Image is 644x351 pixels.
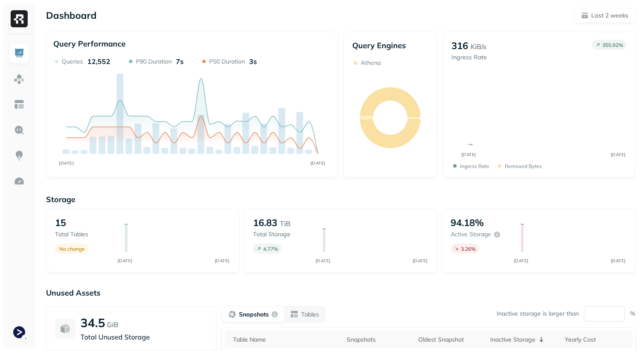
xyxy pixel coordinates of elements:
p: 15 [55,217,66,229]
p: Active storage [451,230,491,238]
p: Queries [62,58,83,66]
p: Total storage [253,230,314,238]
p: 12,552 [87,57,110,66]
p: TiB [280,218,290,229]
p: % [630,310,635,318]
p: 94.18% [451,217,484,229]
text: 100% [360,114,374,121]
p: Unused Assets [46,288,635,298]
img: Query Explorer [14,125,25,136]
div: Snapshots [347,336,410,344]
img: Assets [14,73,25,84]
tspan: [DATE] [316,258,331,264]
p: Ingress Rate [460,163,489,169]
img: Optimization [14,176,25,187]
p: 34.5 [80,315,105,330]
p: Dashboard [46,9,97,21]
div: Yearly Cost [565,336,628,344]
p: Removed bytes [505,163,542,169]
img: Ryft [11,10,28,27]
tspan: [DATE] [118,258,132,264]
p: 4.77 % [263,246,278,252]
p: Query Performance [53,39,126,49]
div: Table Name [233,336,338,344]
div: Oldest Snapshot [418,336,482,344]
img: Asset Explorer [14,99,25,110]
p: Athena [361,59,381,67]
tspan: [DATE] [413,258,428,264]
p: P50 Duration [209,58,245,66]
p: 7s [176,57,184,66]
tspan: [DATE] [59,160,74,166]
tspan: [DATE] [513,258,528,264]
p: Total tables [55,230,116,238]
tspan: [DATE] [610,258,625,264]
tspan: [DATE] [461,152,476,157]
p: No change [59,246,85,252]
tspan: [DATE] [610,152,625,157]
p: KiB/s [471,41,486,52]
p: GiB [107,319,118,330]
button: Last 2 weeks [574,8,635,23]
p: P90 Duration [136,58,172,66]
p: Tables [301,310,319,319]
p: Query Engines [352,41,428,50]
p: 3.26 % [461,246,476,252]
p: 355.92 % [602,42,623,48]
p: Last 2 weeks [591,12,628,20]
tspan: [DATE] [215,258,230,264]
p: 16.83 [253,217,277,229]
tspan: [DATE] [310,160,325,166]
p: Total Unused Storage [80,332,207,342]
p: Snapshots [239,310,269,319]
p: Inactive Storage [490,336,535,344]
p: 316 [451,40,468,52]
p: Inactive storage is larger than [497,310,579,318]
p: Ingress Rate [451,53,487,61]
img: Insights [14,150,25,161]
img: Dashboard [14,48,25,59]
p: Storage [46,194,635,204]
img: Terminal [13,326,25,338]
p: 3s [249,57,257,66]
